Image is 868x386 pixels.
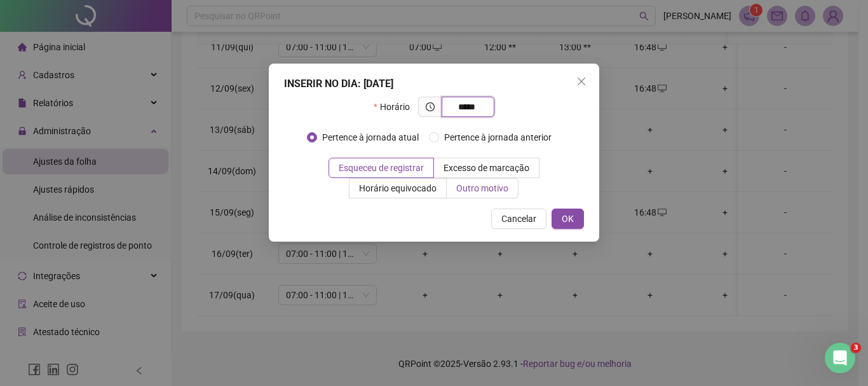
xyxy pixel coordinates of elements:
[552,209,584,229] button: OK
[284,76,584,92] div: INSERIR NO DIA : [DATE]
[501,212,536,226] span: Cancelar
[851,343,861,353] span: 3
[339,163,424,173] span: Esqueceu de registrar
[444,163,529,173] span: Excesso de marcação
[576,76,587,86] span: close
[456,183,508,193] span: Outro motivo
[491,209,546,229] button: Cancelar
[562,212,574,226] span: OK
[317,130,424,144] span: Pertence à jornada atual
[426,102,435,111] span: clock-circle
[825,343,855,373] iframe: Intercom live chat
[374,97,417,117] label: Horário
[439,130,557,144] span: Pertence à jornada anterior
[571,71,592,92] button: Close
[359,183,437,193] span: Horário equivocado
